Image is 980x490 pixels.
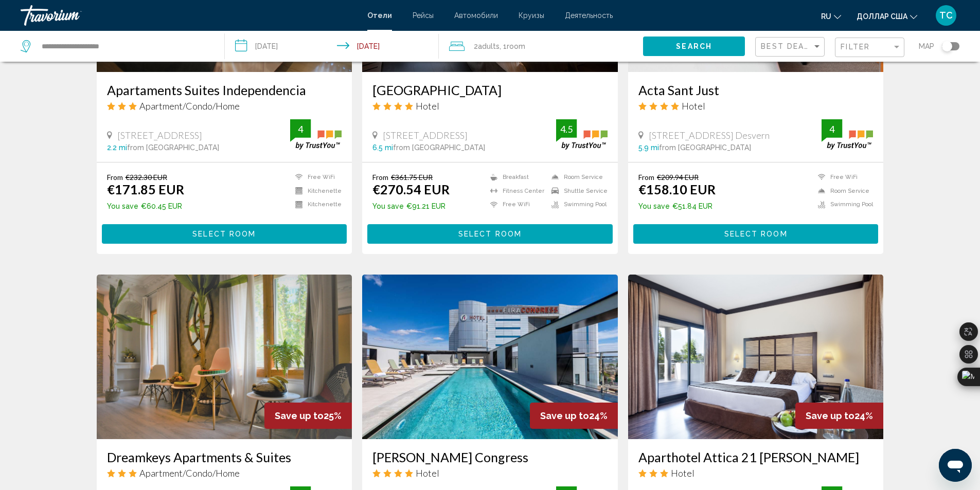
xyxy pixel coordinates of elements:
[540,410,589,421] span: Save up to
[264,403,352,429] div: 25%
[367,227,613,238] a: Select Room
[290,123,311,135] div: 4
[813,187,873,195] li: Room Service
[638,143,659,152] span: 5.9 mi
[393,143,485,152] span: from [GEOGRAPHIC_DATA]
[638,182,716,197] ins: €158.10 EUR
[458,230,522,239] span: Select Room
[372,449,608,465] a: [PERSON_NAME] Congress
[546,173,608,182] li: Room Service
[107,467,342,479] div: 3 star Apartment
[126,173,167,182] del: €232.30 EUR
[939,10,953,21] font: ТС
[107,202,138,210] span: You save
[857,9,917,24] button: Изменить валюту
[857,12,907,21] font: доллар США
[813,173,873,182] li: Free WiFi
[822,123,842,135] div: 4
[565,11,613,20] a: Деятельность
[485,200,546,209] li: Free WiFi
[416,100,439,112] span: Hotel
[507,42,525,50] span: Room
[362,275,618,439] img: Hotel image
[107,449,342,465] a: Dreamkeys Apartments & Suites
[102,227,347,238] a: Select Room
[478,42,500,50] span: Adults
[821,12,831,21] font: ru
[97,275,352,439] img: Hotel image
[835,37,904,58] button: Filter
[638,82,874,98] a: Acta Sant Just
[225,31,439,62] button: Check-in date: Nov 10, 2025 Check-out date: Nov 12, 2025
[795,403,883,429] div: 24%
[192,230,256,239] span: Select Room
[841,43,870,51] span: Filter
[822,119,873,150] img: trustyou-badge.svg
[657,173,699,182] del: €209.94 EUR
[761,42,815,50] span: Best Deals
[933,5,959,26] button: Меню пользователя
[413,11,434,20] a: Рейсы
[372,202,404,210] span: You save
[638,467,874,479] div: 3 star Hotel
[939,449,972,482] iframe: Кнопка запуска окна обмена сообщениями
[628,275,884,439] img: Hotel image
[367,11,392,20] font: Отели
[761,43,822,51] mat-select: Sort by
[454,11,498,20] a: Автомобили
[107,173,123,182] span: From
[638,202,670,210] span: You save
[107,202,184,210] p: €60.45 EUR
[391,173,433,182] del: €361.75 EUR
[821,9,841,24] button: Изменить язык
[290,187,342,195] li: Kitchenette
[416,467,439,479] span: Hotel
[372,82,608,98] a: [GEOGRAPHIC_DATA]
[290,119,342,150] img: trustyou-badge.svg
[633,224,879,243] button: Select Room
[290,173,342,182] li: Free WiFi
[485,173,546,182] li: Breakfast
[275,410,324,421] span: Save up to
[638,202,716,210] p: €51.84 EUR
[676,43,712,51] span: Search
[107,82,342,98] a: Apartaments Suites Independencia
[556,119,608,150] img: trustyou-badge.svg
[934,42,959,51] button: Toggle map
[102,224,347,243] button: Select Room
[107,100,342,112] div: 3 star Apartment
[21,5,357,26] a: Травориум
[107,182,184,197] ins: €171.85 EUR
[919,39,934,53] span: Map
[643,37,745,56] button: Search
[638,449,874,465] h3: Aparthotel Attica 21 [PERSON_NAME]
[474,39,500,53] span: 2
[127,143,219,152] span: from [GEOGRAPHIC_DATA]
[546,187,608,195] li: Shuttle Service
[633,227,879,238] a: Select Room
[806,410,854,421] span: Save up to
[682,100,705,112] span: Hotel
[485,187,546,195] li: Fitness Center
[813,200,873,209] li: Swimming Pool
[290,200,342,209] li: Kitchenette
[372,182,450,197] ins: €270.54 EUR
[367,224,613,243] button: Select Room
[372,143,393,152] span: 6.5 mi
[372,100,608,112] div: 4 star Hotel
[139,100,240,112] span: Apartment/Condo/Home
[372,173,388,182] span: From
[383,130,468,141] span: [STREET_ADDRESS]
[439,31,643,62] button: Travelers: 2 adults, 0 children
[649,130,770,141] span: [STREET_ADDRESS] Desvern
[519,11,544,20] a: Круизы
